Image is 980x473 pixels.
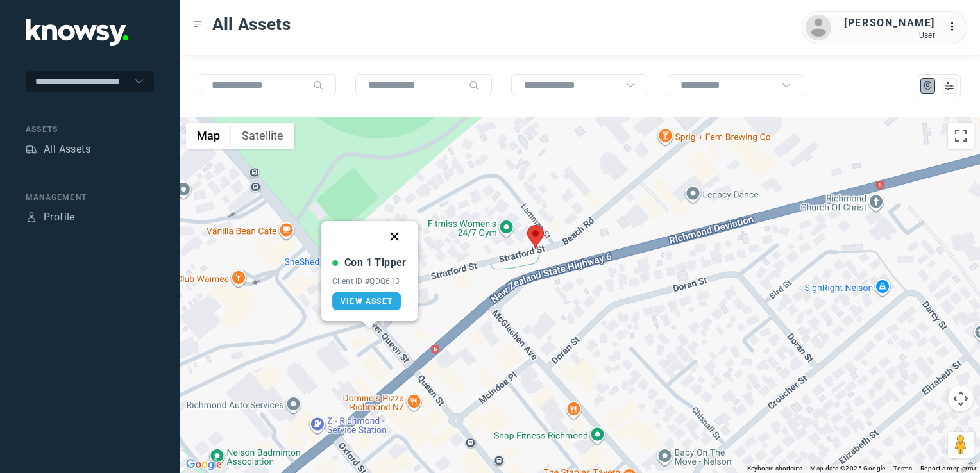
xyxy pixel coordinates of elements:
a: AssetsAll Assets [26,142,90,157]
img: Google [183,456,225,473]
button: Close [379,221,410,252]
div: Profile [44,210,75,225]
div: All Assets [44,142,90,157]
button: Toggle fullscreen view [948,123,974,149]
div: Assets [26,124,154,135]
div: Toggle Menu [193,20,202,29]
div: : [948,19,963,35]
img: Application Logo [26,19,128,46]
div: : [948,19,963,37]
span: All Assets [212,13,291,36]
a: View Asset [332,292,401,310]
span: View Asset [341,297,393,306]
div: [PERSON_NAME] [844,15,935,31]
tspan: ... [949,22,961,31]
div: Search [469,80,479,90]
button: Drag Pegman onto the map to open Street View [948,432,974,458]
button: Map camera controls [948,386,974,411]
div: Profile [26,212,37,223]
div: User [844,31,935,40]
div: Client ID #QDQ613 [332,277,407,286]
img: avatar.png [806,15,831,40]
div: Assets [26,144,37,155]
a: ProfileProfile [26,210,75,225]
button: Show street map [186,123,231,149]
div: Map [922,80,934,92]
span: Map data ©2025 Google [810,465,885,472]
div: List [943,80,955,92]
div: Search [313,80,323,90]
a: Report a map error [920,465,976,472]
div: Con 1 Tipper [344,255,407,270]
button: Keyboard shortcuts [747,464,802,473]
a: Open this area in Google Maps (opens a new window) [183,456,225,473]
a: Terms [893,465,913,472]
button: Show satellite imagery [231,123,294,149]
div: Management [26,192,154,203]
